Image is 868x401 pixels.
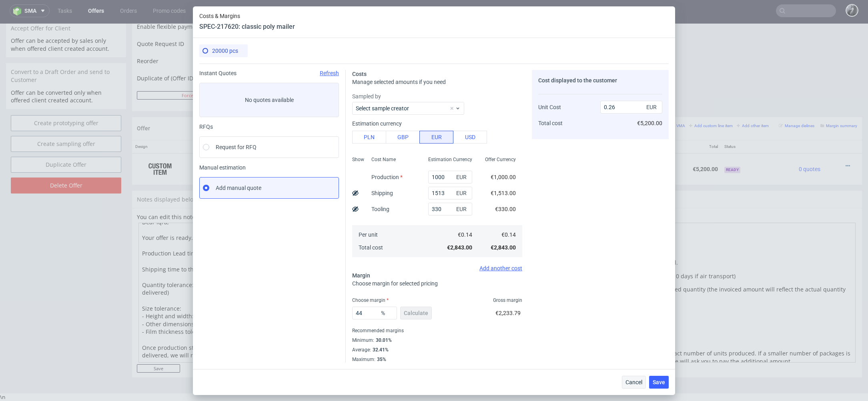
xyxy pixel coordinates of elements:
[199,22,295,31] header: SPEC-217620: classic poly mailer
[6,40,126,65] div: Convert to a Draft Order and send to Customer
[216,184,261,192] span: Add manual quote
[352,307,397,319] input: 0.00
[453,131,487,144] button: USD
[137,32,276,48] td: Reorder
[491,174,516,180] span: €1,000.00
[233,117,283,130] th: ID
[283,117,447,130] th: Name
[597,130,659,161] td: €0.00
[359,244,383,251] span: Total cost
[352,92,522,100] label: Sampled by
[447,130,491,161] td: 20000
[213,190,242,197] a: markdown
[538,104,561,110] span: Unit Cost
[132,167,862,185] div: Notes displayed below the Offer
[352,335,522,345] div: Minimum :
[352,280,438,287] span: Choose margin for selected pricing
[332,135,361,141] span: SPEC- 217620
[491,117,535,130] th: Unit Price
[491,190,516,196] span: €1,513.00
[352,355,522,363] div: Maximum :
[199,164,339,171] span: Manual estimation
[352,265,522,271] div: Add another cost
[352,297,389,303] label: Choose margin
[535,130,597,161] td: €5,200.00
[11,65,121,81] p: Offer can be converted only when offered client created account.
[359,231,378,238] span: Per unit
[352,71,367,77] span: Costs
[371,190,393,196] label: Shipping
[286,133,443,158] div: Custom • Custom
[491,130,535,161] td: €0.26
[653,379,665,385] span: Save
[137,102,150,108] span: Offer
[455,203,471,215] span: EUR
[137,48,276,67] td: Duplicate of (Offer ID)
[428,156,472,163] span: Estimation Currency
[11,133,121,149] a: Duplicate Offer
[737,100,769,104] small: Add other item
[645,102,661,113] span: EUR
[286,151,319,157] span: Source:
[625,379,642,385] span: Cancel
[495,310,521,316] span: €2,233.79
[140,136,180,156] img: ico-item-custom-a8f9c3db6a5631ce2f509e228e8b95abde266dc4376634de7b166047de09ff05.png
[371,347,389,353] div: 32.41%
[659,130,721,161] td: €5,200.00
[137,341,180,349] input: Save
[137,68,264,76] button: Force CRM resync
[352,79,446,85] span: Manage selected amounts if you need
[535,117,597,130] th: Net Total
[216,143,257,151] span: Request for RFQ
[352,326,522,335] div: Recommended margins
[538,120,563,126] span: Total cost
[622,376,646,389] button: Cancel
[137,190,857,341] div: You can edit this note using
[428,187,472,200] input: 0.00
[538,77,617,84] span: Cost displayed to the customer
[199,124,339,130] div: RFQs
[352,345,522,355] div: Average :
[352,131,386,144] button: PLN
[284,49,479,60] input: Only numbers
[419,131,453,144] button: EUR
[132,117,233,130] th: Design
[724,143,740,150] span: Ready
[386,131,420,144] button: GBP
[442,68,485,76] input: Save
[212,48,238,54] span: 20000 pcs
[779,100,814,104] small: Manage dielines
[352,120,402,127] label: Estimation currency
[236,142,255,149] strong: 772543
[659,117,721,130] th: Total
[374,337,392,343] div: 30.01%
[458,231,472,238] span: €0.14
[428,171,472,184] input: 0.00
[352,156,364,163] span: Show
[428,203,472,215] input: 0.00
[649,376,669,389] button: Save
[199,70,339,76] div: Instant Quotes
[302,151,319,157] a: CBTN-1
[371,206,389,212] label: Tooling
[352,272,370,279] span: Margin
[371,156,396,163] span: Cost Name
[11,154,121,170] input: Delete Offer
[485,156,516,163] span: Offer Currency
[11,13,121,29] p: Offer can be accepted by sales only when offered client created account.
[375,356,386,363] div: 35%
[493,297,522,303] span: Gross margin
[138,199,495,339] textarea: Dear Iqra, Your offer is ready. Please note that prices do not include VAT. Production Lead time:...
[636,100,685,104] small: Add line item from VMA
[501,231,516,238] span: €0.14
[595,100,632,104] small: Add PIM line item
[820,100,857,104] small: Margin summary
[637,120,662,126] span: €5,200.00
[137,14,276,32] td: Quote Request ID
[495,206,516,212] span: €330.00
[207,0,214,7] img: Hokodo
[455,188,471,199] span: EUR
[447,117,491,130] th: Quant.
[447,244,472,251] span: €2,843.00
[455,172,471,183] span: EUR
